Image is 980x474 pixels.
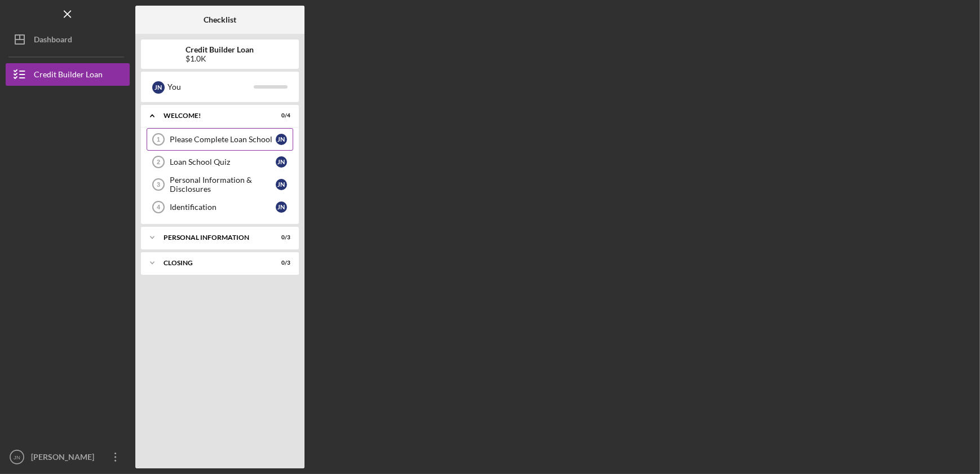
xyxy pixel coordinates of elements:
div: Credit Builder Loan [34,63,103,89]
div: J N [276,134,287,145]
a: 2Loan School QuizJN [147,151,293,173]
div: Please Complete Loan School [170,135,276,144]
div: Welcome! [164,112,262,119]
div: You [167,77,254,96]
div: Personal Information [164,234,262,241]
button: Dashboard [6,28,130,51]
div: $1.0K [186,54,254,63]
div: 0 / 3 [270,260,290,266]
div: [PERSON_NAME] [28,446,101,471]
b: Credit Builder Loan [186,45,254,54]
tspan: 2 [157,159,160,165]
b: Checklist [204,15,236,24]
a: 3Personal Information & DisclosuresJN [147,173,293,196]
tspan: 1 [157,136,160,143]
div: Dashboard [34,28,72,54]
div: Identification [170,203,276,212]
div: Loan School Quiz [170,157,276,166]
a: 4IdentificationJN [147,196,293,218]
tspan: 4 [157,204,161,210]
div: Personal Information & Disclosures [170,175,276,194]
div: Closing [164,260,262,266]
a: 1Please Complete Loan SchoolJN [147,128,293,151]
div: 0 / 3 [270,234,290,241]
button: Credit Builder Loan [6,63,130,86]
div: J N [276,179,287,190]
div: J N [276,201,287,213]
text: JN [14,454,20,460]
div: J N [152,81,165,94]
button: JN[PERSON_NAME] [6,446,130,468]
div: 0 / 4 [270,112,290,119]
tspan: 3 [157,181,160,188]
div: J N [276,156,287,168]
